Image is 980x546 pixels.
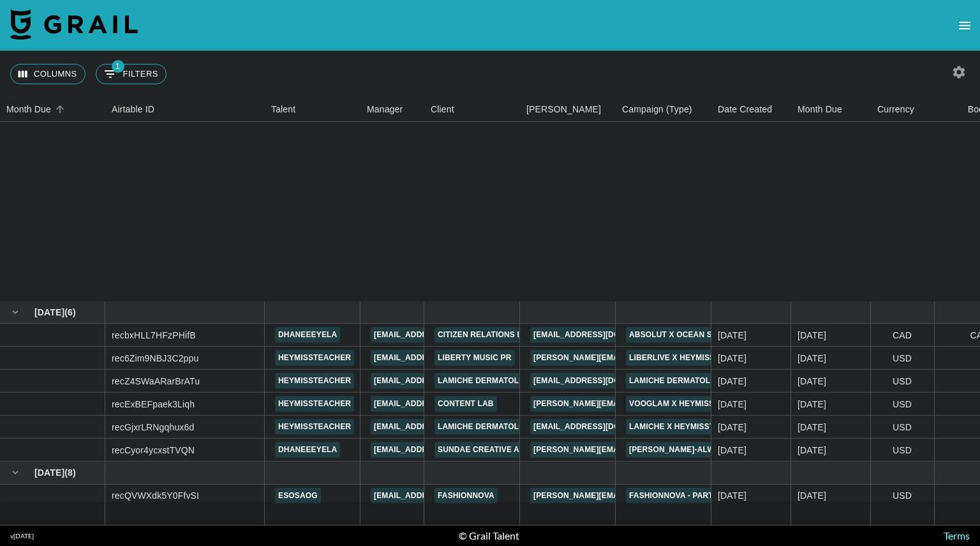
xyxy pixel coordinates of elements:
[718,375,746,388] div: 23/01/2025
[10,532,34,540] div: v [DATE]
[526,97,601,122] div: [PERSON_NAME]
[51,100,69,118] button: Sort
[459,529,519,542] div: © Grail Talent
[434,419,539,435] a: Lamiche Dermatology
[112,444,195,457] div: recCyor4ycxstTVQN
[530,487,804,503] a: [PERSON_NAME][EMAIL_ADDRESS][PERSON_NAME][DOMAIN_NAME]
[6,464,24,482] button: hide children
[10,64,85,84] button: Select columns
[530,327,673,343] a: [EMAIL_ADDRESS][DOMAIN_NAME]
[871,484,935,507] div: USD
[871,347,935,370] div: USD
[718,444,746,457] div: 05/06/2025
[871,416,935,439] div: USD
[112,329,196,342] div: recbxHLL7HFzPHifB
[530,396,738,412] a: [PERSON_NAME][EMAIL_ADDRESS][DOMAIN_NAME]
[265,97,360,122] div: Talent
[622,97,692,122] div: Campaign (Type)
[112,489,199,502] div: recQVWXdk5Y0FfvSI
[798,398,826,411] div: Jun '25
[275,487,321,503] a: esosaog
[871,370,935,393] div: USD
[434,373,539,389] a: Lamiche Dermatology
[6,97,51,122] div: Month Due
[112,421,194,434] div: recGjxrLRNgqhux6d
[520,97,616,122] div: Booker
[275,442,340,458] a: dhaneeeyela
[798,97,842,122] div: Month Due
[798,421,826,434] div: Jun '25
[112,352,198,365] div: rec6Zim9NBJ3C2ppu
[112,60,124,73] span: 1
[434,396,497,412] a: Content Lab
[112,398,195,411] div: recExBEFpaek3Liqh
[718,421,746,434] div: 18/06/2025
[711,97,791,122] div: Date Created
[10,9,138,40] img: Grail Talent
[431,97,454,122] div: Client
[6,303,24,321] button: hide children
[530,373,673,389] a: [EMAIL_ADDRESS][DOMAIN_NAME]
[371,487,514,503] a: [EMAIL_ADDRESS][DOMAIN_NAME]
[626,487,723,503] a: Fashionnova - part 1
[434,487,498,503] a: Fashionnova
[275,350,354,366] a: heymissteacher
[944,529,970,542] a: Terms
[871,439,935,462] div: USD
[105,97,265,122] div: Airtable ID
[871,97,935,122] div: Currency
[718,352,746,365] div: 19/03/2025
[275,373,354,389] a: heymissteacher
[798,375,826,388] div: Jun '25
[112,97,154,122] div: Airtable ID
[275,419,354,435] a: heymissteacher
[798,444,826,457] div: Jun '25
[530,419,673,435] a: [EMAIL_ADDRESS][DOMAIN_NAME]
[275,396,354,412] a: heymissteacher
[626,396,755,412] a: Vooglam x heymissteacher
[371,327,514,343] a: [EMAIL_ADDRESS][DOMAIN_NAME]
[626,373,813,389] a: Lamiche Dermatology x heymissteacher
[434,442,641,458] a: Sundae Creative Agency ([GEOGRAPHIC_DATA])
[367,97,403,122] div: Manager
[718,489,746,502] div: 19/07/2025
[371,419,514,435] a: [EMAIL_ADDRESS][DOMAIN_NAME]
[718,97,772,122] div: Date Created
[626,350,755,366] a: LiberLive x heymissteacher
[271,97,295,122] div: Talent
[626,419,750,435] a: Lamiche x heymissteacher
[112,375,200,388] div: recZ4SWaARarBrATu
[64,306,76,319] span: ( 6 )
[434,327,534,343] a: Citizen Relations L.P.
[877,97,914,122] div: Currency
[275,327,340,343] a: dhaneeeyela
[798,329,826,342] div: Jun '25
[530,442,738,458] a: [PERSON_NAME][EMAIL_ADDRESS][DOMAIN_NAME]
[626,442,868,458] a: [PERSON_NAME]-ALWAYSON-JUNE25-001 x @dhaneeeyela
[791,97,871,122] div: Month Due
[34,466,64,479] span: [DATE]
[626,327,805,343] a: Absolut x Ocean Spray x dhaneeeyela
[64,466,76,479] span: ( 8 )
[530,350,738,366] a: [PERSON_NAME][EMAIL_ADDRESS][DOMAIN_NAME]
[718,329,746,342] div: 04/07/2025
[871,324,935,347] div: CAD
[371,442,514,458] a: [EMAIL_ADDRESS][DOMAIN_NAME]
[434,350,515,366] a: Liberty Music PR
[371,373,514,389] a: [EMAIL_ADDRESS][DOMAIN_NAME]
[798,489,826,502] div: Jul '25
[952,13,977,38] button: open drawer
[360,97,424,122] div: Manager
[96,64,167,84] button: Show filters
[718,398,746,411] div: 13/06/2025
[371,396,514,412] a: [EMAIL_ADDRESS][DOMAIN_NAME]
[371,350,514,366] a: [EMAIL_ADDRESS][DOMAIN_NAME]
[424,97,520,122] div: Client
[616,97,711,122] div: Campaign (Type)
[798,352,826,365] div: Jun '25
[871,393,935,416] div: USD
[34,306,64,319] span: [DATE]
